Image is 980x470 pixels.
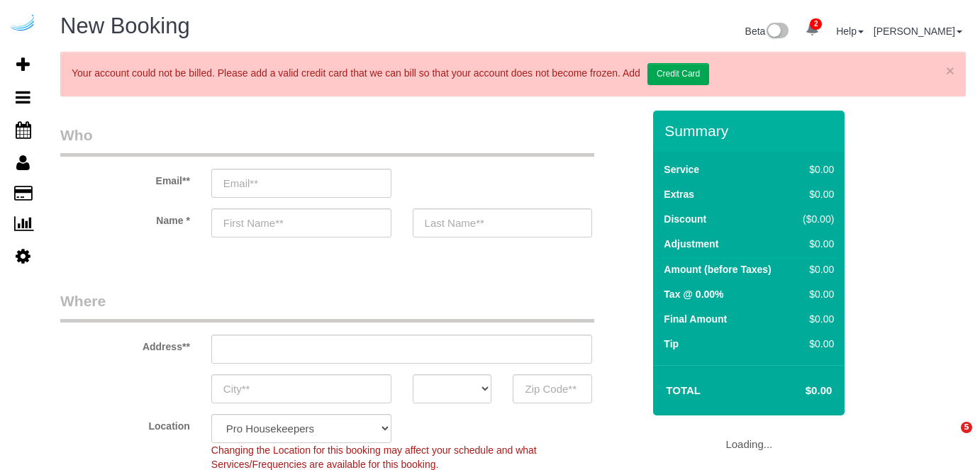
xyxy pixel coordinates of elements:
[50,208,201,228] label: Name *
[413,208,593,237] input: Last Name**
[745,26,789,37] a: Beta
[763,385,832,397] h4: $0.00
[664,237,718,251] label: Adjustment
[72,67,709,79] span: Your account could not be billed. Please add a valid credit card that we can bill so that your ac...
[765,23,789,41] img: New interface
[796,262,834,276] div: $0.00
[664,287,723,301] label: Tax @ 0.00%
[666,384,701,396] strong: Total
[796,212,834,226] div: ($0.00)
[874,26,962,37] a: [PERSON_NAME]
[664,123,837,139] h3: Summary
[796,337,834,351] div: $0.00
[211,208,391,237] input: First Name**
[932,422,966,456] iframe: Intercom live chat
[60,291,594,323] legend: Where
[961,422,972,433] span: 5
[798,14,826,45] a: 2
[946,63,954,78] a: ×
[513,374,592,403] input: Zip Code**
[796,237,834,251] div: $0.00
[211,444,537,470] span: Changing the Location for this booking may affect your schedule and what Services/Frequencies are...
[664,187,694,201] label: Extras
[664,337,679,351] label: Tip
[796,162,834,177] div: $0.00
[664,312,727,326] label: Final Amount
[796,312,834,326] div: $0.00
[60,13,190,38] span: New Booking
[810,18,822,30] span: 2
[647,63,709,85] a: Credit Card
[796,287,834,301] div: $0.00
[50,414,201,433] label: Location
[664,212,706,226] label: Discount
[836,26,864,37] a: Help
[664,262,771,276] label: Amount (before Taxes)
[60,125,594,157] legend: Who
[664,162,699,177] label: Service
[9,14,37,34] img: Automaid Logo
[796,187,834,201] div: $0.00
